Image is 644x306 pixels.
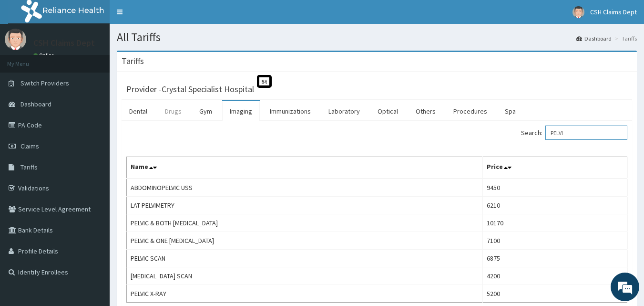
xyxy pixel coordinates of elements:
p: CSH Claims Dept [33,39,95,47]
a: Online [33,52,56,59]
a: Dental [122,101,155,121]
td: PELVIC SCAN [127,250,483,267]
td: 5200 [483,285,627,303]
img: d_794563401_company_1708531726252_794563401 [18,48,39,72]
td: [MEDICAL_DATA] SCAN [127,267,483,285]
div: Chat with us now [50,53,160,66]
span: Dashboard [20,100,51,108]
td: LAT-PELVIMETRY [127,197,483,214]
span: CSH Claims Dept [590,8,637,16]
a: Spa [497,101,523,121]
td: 6875 [483,250,627,267]
span: Switch Providers [20,79,69,87]
td: ABDOMINOPELVIC USS [127,179,483,197]
td: 10170 [483,214,627,232]
a: Gym [192,101,220,121]
a: Procedures [446,101,495,121]
span: Tariffs [20,163,38,171]
a: Immunizations [262,101,318,121]
img: User Image [5,29,26,50]
span: Claims [20,142,39,150]
label: Search: [521,126,627,140]
h3: Provider - Crystal Specialist Hospital [126,85,254,94]
a: Laboratory [321,101,368,121]
td: 7100 [483,232,627,250]
img: User Image [572,6,584,18]
a: Dashboard [576,34,612,42]
div: Minimize live chat window [156,5,179,28]
h3: Tariffs [122,57,144,65]
a: Others [408,101,443,121]
th: Price [483,157,627,179]
a: Imaging [222,101,260,121]
td: 4200 [483,267,627,285]
input: Search: [545,126,627,140]
td: 9450 [483,179,627,197]
h1: All Tariffs [117,31,637,43]
textarea: Type your message and hit 'Enter' [5,204,182,238]
th: Name [127,157,483,179]
a: Drugs [157,101,189,121]
span: We're online! [55,92,132,189]
span: St [257,75,272,88]
td: PELVIC & ONE [MEDICAL_DATA] [127,232,483,250]
td: PELVIC X-RAY [127,285,483,303]
li: Tariffs [613,34,637,42]
a: Optical [370,101,406,121]
td: 6210 [483,197,627,214]
td: PELVIC & BOTH [MEDICAL_DATA] [127,214,483,232]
